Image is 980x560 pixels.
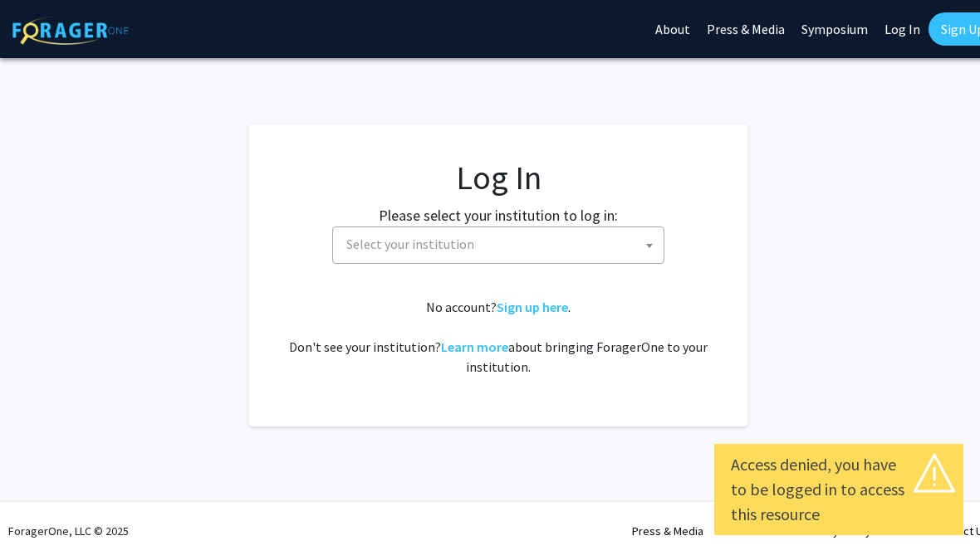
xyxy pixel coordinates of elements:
span: Select your institution [332,226,664,264]
span: Select your institution [340,227,664,261]
img: ForagerOne Logo [12,16,129,45]
a: Learn more about bringing ForagerOne to your institution [441,338,508,355]
div: No account? . Don't see your institution? about bringing ForagerOne to your institution. [282,297,714,377]
a: Sign up here [497,299,568,315]
span: Select your institution [346,236,474,252]
div: Access denied, you have to be logged in to access this resource [731,452,947,527]
h1: Log In [282,158,714,197]
label: Please select your institution to log in: [379,204,618,226]
div: ForagerOne, LLC © 2025 [8,502,129,560]
a: Press & Media [632,523,703,538]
